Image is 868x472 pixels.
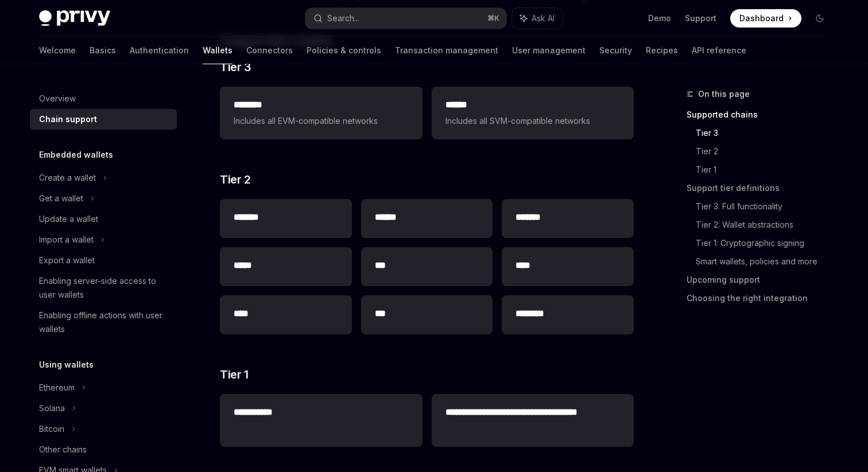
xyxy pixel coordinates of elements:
[30,271,177,305] a: Enabling server-side access to user wallets
[220,87,422,139] a: **** ***Includes all EVM-compatible networks
[39,253,95,267] div: Export a wallet
[39,192,83,205] div: Get a wallet
[687,106,838,124] a: Supported chains
[327,11,359,25] div: Search...
[30,250,177,271] a: Export a wallet
[39,112,97,126] div: Chain support
[39,358,94,372] h5: Using wallets
[39,37,76,64] a: Welcome
[687,271,838,289] a: Upcoming support
[130,37,189,64] a: Authentication
[512,37,586,64] a: User management
[739,13,784,24] span: Dashboard
[687,179,838,197] a: Support tier definitions
[599,37,632,64] a: Security
[445,114,620,128] span: Includes all SVM-compatible networks
[30,439,177,460] a: Other chains
[30,305,177,340] a: Enabling offline actions with user wallets
[220,171,250,188] span: Tier 2
[305,8,506,29] button: Search...⌘K
[512,8,563,29] button: Ask AI
[39,233,94,247] div: Import a wallet
[395,37,498,64] a: Transaction management
[698,87,750,101] span: On this page
[39,10,110,26] img: dark logo
[30,88,177,109] a: Overview
[39,443,87,457] div: Other chains
[432,87,634,139] a: **** *Includes all SVM-compatible networks
[811,9,829,28] button: Toggle dark mode
[39,422,64,436] div: Bitcoin
[696,161,838,179] a: Tier 1
[696,197,838,216] a: Tier 3: Full functionality
[487,14,499,23] span: ⌘ K
[730,9,801,28] a: Dashboard
[648,13,671,24] a: Demo
[696,124,838,142] a: Tier 3
[220,59,251,75] span: Tier 3
[687,289,838,307] a: Choosing the right integration
[30,109,177,130] a: Chain support
[234,114,408,128] span: Includes all EVM-compatible networks
[696,142,838,161] a: Tier 2
[203,37,232,64] a: Wallets
[246,37,293,64] a: Connectors
[220,366,248,383] span: Tier 1
[696,234,838,252] a: Tier 1: Cryptographic signing
[39,92,76,106] div: Overview
[646,37,678,64] a: Recipes
[696,252,838,271] a: Smart wallets, policies and more
[39,148,113,162] h5: Embedded wallets
[39,274,170,302] div: Enabling server-side access to user wallets
[39,381,75,395] div: Ethereum
[685,13,716,24] a: Support
[692,37,746,64] a: API reference
[39,401,65,415] div: Solana
[39,171,96,185] div: Create a wallet
[90,37,116,64] a: Basics
[696,216,838,234] a: Tier 2: Wallet abstractions
[30,209,177,229] a: Update a wallet
[532,13,555,24] span: Ask AI
[39,309,170,336] div: Enabling offline actions with user wallets
[39,212,98,226] div: Update a wallet
[307,37,381,64] a: Policies & controls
